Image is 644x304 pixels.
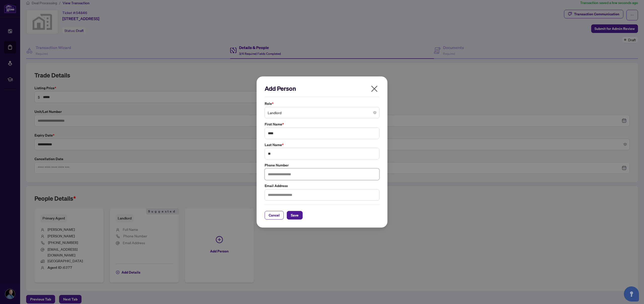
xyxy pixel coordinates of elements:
[265,142,379,148] label: Last Name
[268,108,376,117] span: Landlord
[624,286,639,301] button: Open asap
[373,111,376,114] span: close-circle
[265,183,379,189] label: Email Address
[265,101,379,106] label: Role
[265,121,379,127] label: First Name
[287,211,303,220] button: Save
[269,211,280,219] span: Cancel
[370,85,378,93] span: close
[265,211,284,220] button: Cancel
[265,84,379,93] h2: Add Person
[291,211,299,219] span: Save
[265,162,379,168] label: Phone Number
